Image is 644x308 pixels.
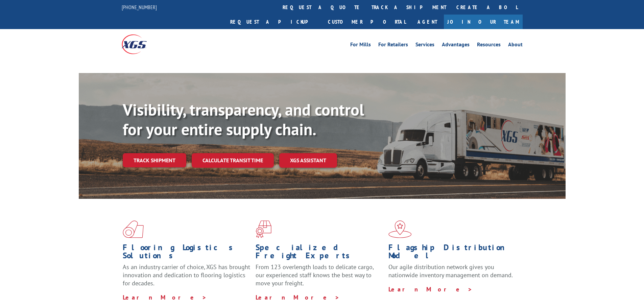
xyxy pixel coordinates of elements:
[123,220,144,238] img: xgs-icon-total-supply-chain-intelligence-red
[388,285,473,293] a: Learn More >
[388,263,513,279] span: Our agile distribution network gives you nationwide inventory management on demand.
[123,243,251,263] h1: Flooring Logistics Solutions
[411,15,444,29] a: Agent
[378,42,408,49] a: For Retailers
[442,42,470,49] a: Advantages
[444,15,523,29] a: Join Our Team
[388,243,516,263] h1: Flagship Distribution Model
[122,4,157,10] a: [PHONE_NUMBER]
[256,263,383,293] p: From 123 overlength loads to delicate cargo, our experienced staff knows the best way to move you...
[123,293,207,301] a: Learn More >
[323,15,411,29] a: Customer Portal
[256,293,340,301] a: Learn More >
[123,153,186,167] a: Track shipment
[388,220,412,238] img: xgs-icon-flagship-distribution-model-red
[415,42,434,49] a: Services
[123,99,364,140] b: Visibility, transparency, and control for your entire supply chain.
[508,42,523,49] a: About
[256,243,383,263] h1: Specialized Freight Experts
[225,15,323,29] a: Request a pickup
[477,42,501,49] a: Resources
[192,153,274,168] a: Calculate transit time
[350,42,371,49] a: For Mills
[256,220,271,238] img: xgs-icon-focused-on-flooring-red
[279,153,337,168] a: XGS ASSISTANT
[123,263,250,287] span: As an industry carrier of choice, XGS has brought innovation and dedication to flooring logistics...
